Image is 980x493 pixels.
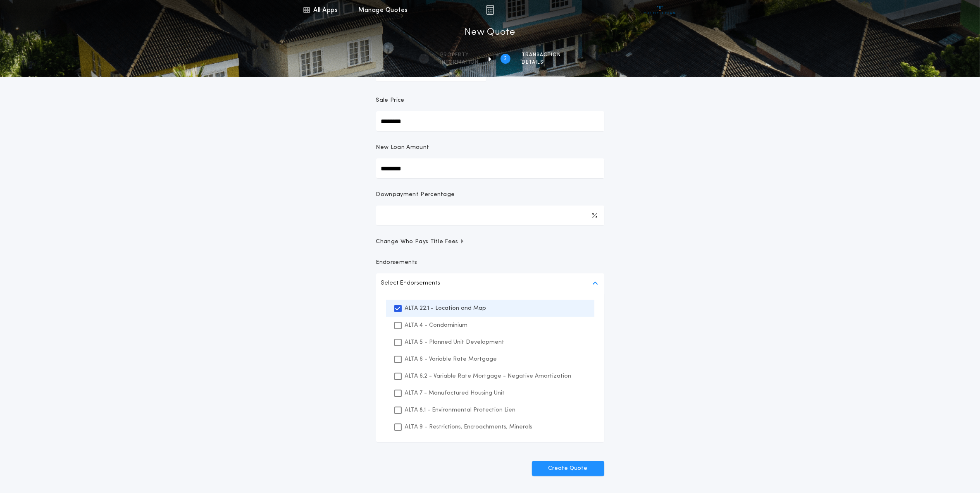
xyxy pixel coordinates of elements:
[376,206,604,225] input: Downpayment Percentage
[405,372,572,381] p: ALTA 6.2 - Variable Rate Mortgage - Negative Amortization
[405,355,497,364] p: ALTA 6 - Variable Rate Mortgage
[522,52,561,58] span: Transaction
[376,191,455,199] p: Downpayment Percentage
[441,52,479,58] span: Property
[381,278,441,288] p: Select Endorsements
[441,59,479,66] span: information
[376,273,604,293] button: Select Endorsements
[486,5,494,15] img: img
[405,338,505,347] p: ALTA 5 - Planned Unit Development
[532,461,604,476] button: Create Quote
[376,111,604,131] input: Sale Price
[405,406,516,414] p: ALTA 8.1 - Environmental Protection Lien
[405,423,533,431] p: ALTA 9 - Restrictions, Encroachments, Minerals
[376,238,465,246] span: Change Who Pays Title Fees
[405,304,486,313] p: ALTA 22.1 - Location and Map
[405,389,505,397] p: ALTA 7 - Manufactured Housing Unit
[376,144,429,152] p: New Loan Amount
[465,26,515,39] h1: New Quote
[522,59,561,66] span: details
[405,321,468,330] p: ALTA 4 - Condominium
[376,238,604,246] button: Change Who Pays Title Fees
[504,55,507,62] h2: 2
[644,6,675,14] img: vs-icon
[376,258,604,267] p: Endorsements
[376,293,604,442] ul: Select Endorsements
[376,158,604,178] input: New Loan Amount
[376,96,405,105] p: Sale Price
